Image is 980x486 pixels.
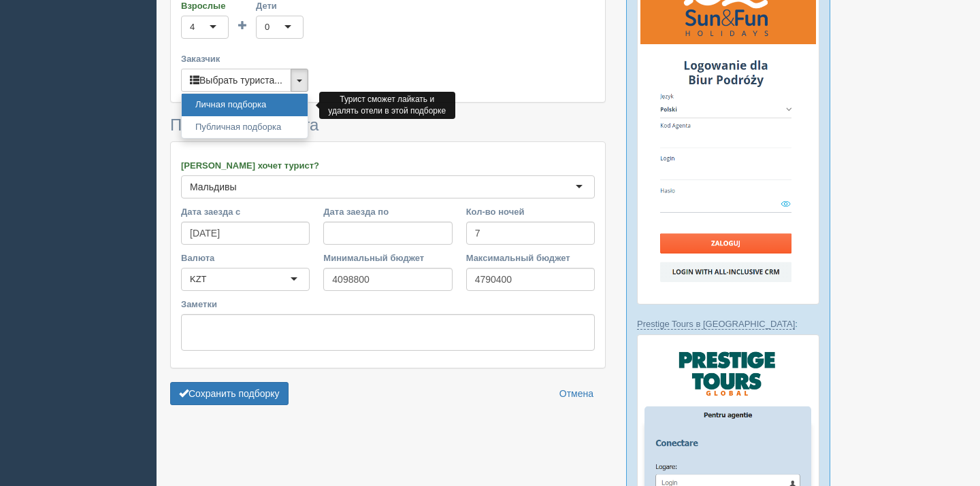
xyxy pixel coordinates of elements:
div: 0 [265,20,269,34]
label: Валюта [181,251,310,264]
a: Личная подборка [182,94,308,116]
label: Максимальный бюджет [466,251,595,264]
label: [PERSON_NAME] хочет турист? [181,159,595,172]
div: 4 [190,20,195,34]
div: KZT [190,273,207,286]
label: Заказчик [181,52,595,65]
label: Дата заезда с [181,205,310,218]
label: Кол-во ночей [466,205,595,218]
div: Турист сможет лайкать и удалять отели в этой подборке [319,92,455,119]
label: Заметки [181,298,595,311]
span: Пожелания туриста [170,116,318,134]
label: Дата заезда по [323,205,452,218]
label: Минимальный бюджет [323,251,452,264]
input: 7-10 или 7,10,14 [466,222,595,245]
a: Prestige Tours в [GEOGRAPHIC_DATA] [637,319,795,330]
button: Выбрать туриста... [181,69,291,92]
a: Отмена [551,382,602,405]
p: : [637,317,819,330]
div: Мальдивы [190,180,237,194]
button: Сохранить подборку [170,382,289,405]
a: Публичная подборка [182,116,308,139]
